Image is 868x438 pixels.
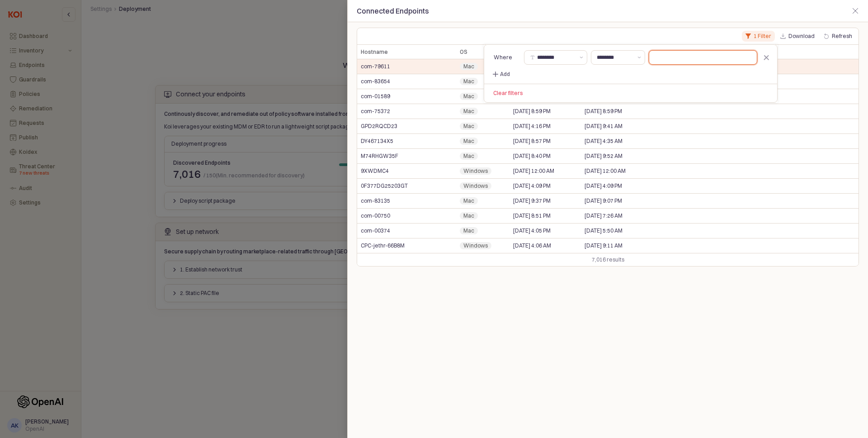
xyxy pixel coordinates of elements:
[463,227,474,234] span: Mac
[361,227,390,234] span: com-00374
[777,31,818,42] button: Download
[742,31,775,42] button: 1 Filter
[513,123,551,130] span: [DATE] 4:16 PM
[513,152,551,160] span: [DATE] 8:40 PM
[463,78,474,85] span: Mac
[463,138,474,145] span: Mac
[361,138,393,145] span: DY467134X5
[513,227,551,234] span: [DATE] 4:05 PM
[585,123,623,130] span: [DATE] 9:41 AM
[585,167,626,175] span: [DATE] 12:00 AM
[361,123,397,130] span: GPD2RQCD23
[513,212,551,219] span: [DATE] 8:51 PM
[361,78,390,85] span: com-83654
[592,255,624,264] div: 7,016 results
[484,84,532,102] button: Clear filters
[513,138,551,145] span: [DATE] 8:57 PM
[513,182,551,190] span: [DATE] 4:09 PM
[460,48,467,56] span: OS
[463,167,488,175] span: Windows
[463,63,474,70] span: Mac
[361,212,390,219] span: com-00750
[513,197,551,205] span: [DATE] 9:37 PM
[761,50,772,65] button: Remove filter
[361,93,390,100] span: com-01589
[361,108,390,115] span: com-75372
[463,123,474,130] span: Mac
[513,108,551,115] span: [DATE] 8:59 PM
[585,138,623,145] span: [DATE] 4:35 AM
[490,54,512,61] span: Where
[463,212,474,219] span: Mac
[585,108,622,115] span: [DATE] 8:59 PM
[361,242,405,249] span: CPC-jethr-66B8M
[500,71,510,78] p: Add
[585,227,623,234] span: [DATE] 5:50 AM
[513,167,554,175] span: [DATE] 12:00 AM
[597,53,632,62] input: Select a comparison operator
[490,70,512,78] button: Add
[463,108,474,115] span: Mac
[463,242,488,249] span: Windows
[848,4,863,18] button: Close
[576,51,587,64] button: Show suggestions
[585,242,623,249] span: [DATE] 9:11 AM
[361,182,408,190] span: 0F377DG25203GT
[361,167,389,175] span: 9XWDMC4
[537,53,574,62] input: Select a column
[585,212,623,219] span: [DATE] 7:26 AM
[361,197,390,205] span: com-83135
[585,197,622,205] span: [DATE] 9:07 PM
[361,152,398,160] span: M74RHGW35F
[820,31,856,42] button: Refresh
[357,253,859,266] div: Table toolbar
[463,152,474,160] span: Mac
[463,197,474,205] span: Mac
[361,48,388,56] span: Hostname
[463,182,488,190] span: Windows
[357,5,731,16] p: Connected Endpoints
[361,63,390,70] span: com-79611
[634,51,645,64] button: Show suggestions
[585,182,622,190] span: [DATE] 4:09 PM
[463,93,474,100] span: Mac
[585,152,623,160] span: [DATE] 9:52 AM
[513,242,551,249] span: [DATE] 4:06 AM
